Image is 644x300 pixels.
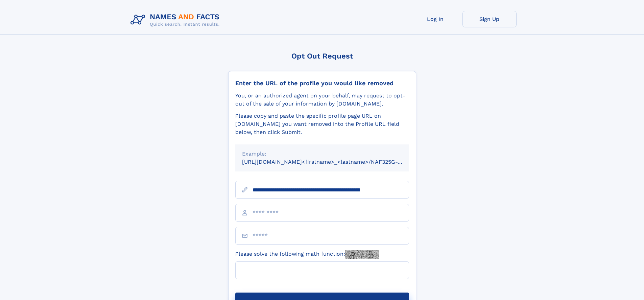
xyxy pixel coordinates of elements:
[128,11,225,29] img: Logo Names and Facts
[242,159,422,165] small: [URL][DOMAIN_NAME]<firstname>_<lastname>/NAF325G-xxxxxxxx
[235,79,409,87] div: Enter the URL of the profile you would like removed
[408,11,462,27] a: Log In
[228,52,416,60] div: Opt Out Request
[462,11,517,27] a: Sign Up
[235,250,379,259] label: Please solve the following math function:
[235,112,409,136] div: Please copy and paste the specific profile page URL on [DOMAIN_NAME] you want removed into the Pr...
[242,150,402,158] div: Example:
[235,92,409,108] div: You, or an authorized agent on your behalf, may request to opt-out of the sale of your informatio...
